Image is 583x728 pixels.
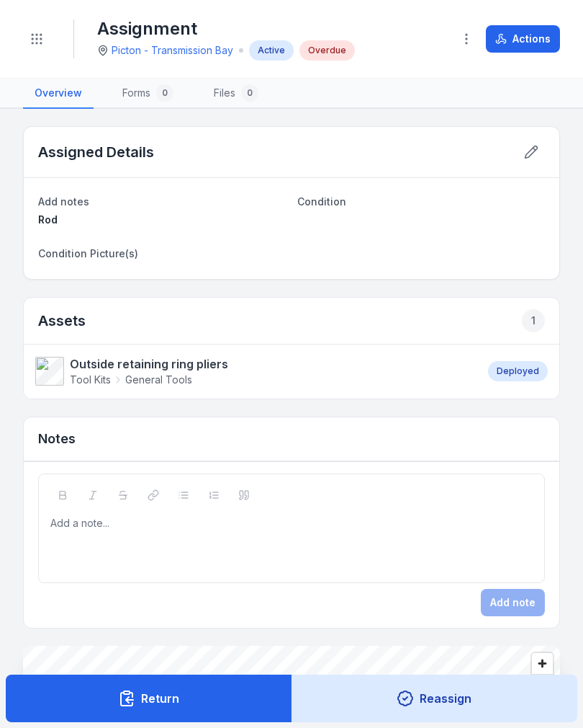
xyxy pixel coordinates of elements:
[70,355,228,373] strong: Outside retaining ring pliers
[97,17,355,40] h1: Assignment
[156,84,173,102] div: 0
[241,84,258,102] div: 0
[23,25,50,53] button: Toggle navigation
[111,79,185,109] a: Forms0
[125,373,192,387] span: General Tools
[35,355,474,387] a: Outside retaining ring pliersTool KitsGeneral Tools
[6,675,292,722] button: Return
[38,309,545,332] h2: Assets
[38,142,154,162] h2: Assigned Details
[23,79,94,109] a: Overview
[532,674,553,695] button: Zoom out
[112,43,233,58] a: Picton - Transmission Bay
[488,361,548,381] div: Deployed
[38,195,89,208] span: Add notes
[532,653,553,674] button: Zoom in
[486,25,560,53] button: Actions
[297,195,346,208] span: Condition
[38,247,138,259] span: Condition Picture(s)
[70,373,111,387] span: Tool Kits
[249,40,294,61] div: Active
[202,79,270,109] a: Files0
[299,40,355,61] div: Overdue
[522,309,545,332] div: 1
[291,675,578,722] button: Reassign
[38,429,76,449] h3: Notes
[38,213,58,226] span: Rod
